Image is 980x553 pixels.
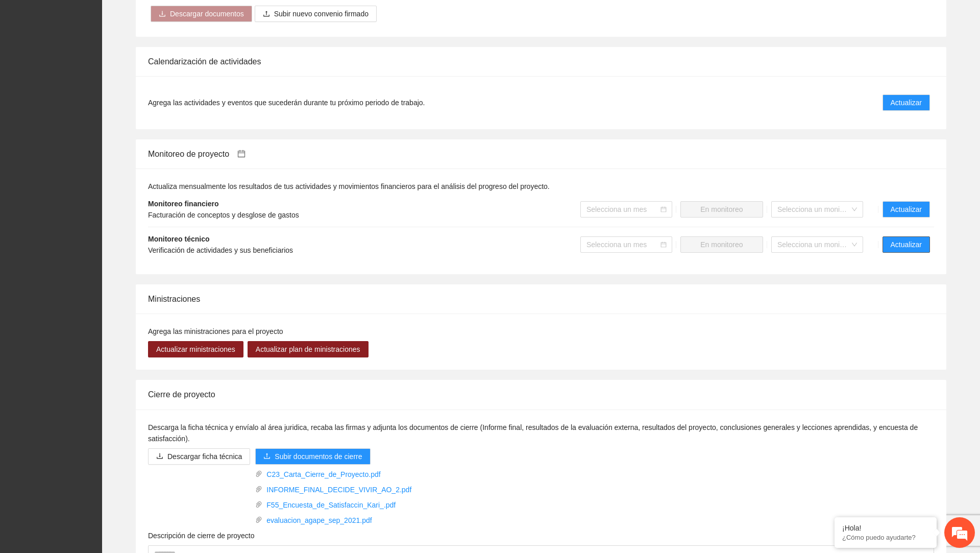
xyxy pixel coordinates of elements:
[53,52,171,65] div: Chatee con nosotros ahora
[170,8,244,19] span: Descargar documentos
[59,136,141,239] span: Estamos en línea.
[883,94,930,111] button: Actualizar
[148,97,425,108] span: Agrega las actividades y eventos que sucederán durante tu próximo periodo de trabajo.
[237,150,246,158] span: calendar
[660,206,667,212] span: calendar
[229,150,245,158] a: calendar
[255,10,377,18] span: uploadSubir nuevo convenio firmado
[148,200,218,208] strong: Monitoreo financiero
[891,239,922,250] span: Actualizar
[255,470,262,477] span: paper-clip
[255,448,370,465] button: uploadSubir documentos de cierre
[148,211,299,219] span: Facturación de conceptos y desglose de gastos
[148,246,293,254] span: Verificación de actividades y sus beneficiarios
[148,341,243,357] button: Actualizar ministraciones
[148,423,918,443] span: Descarga la ficha técnica y envíalo al área juridica, recaba las firmas y adjunta los documentos ...
[148,530,255,541] label: Descripción de cierre de proyecto
[151,6,252,22] button: downloadDescargar documentos
[883,236,930,253] button: Actualizar
[255,486,262,493] span: paper-clip
[148,182,550,190] span: Actualiza mensualmente los resultados de tus actividades y movimientos financieros para el anális...
[842,524,929,532] div: ¡Hola!
[891,204,922,215] span: Actualizar
[891,97,922,108] span: Actualizar
[156,344,235,355] span: Actualizar ministraciones
[255,501,262,508] span: paper-clip
[248,345,369,353] a: Actualizar plan de ministraciones
[5,279,194,315] textarea: Escriba su mensaje y pulse “Intro”
[274,8,369,19] span: Subir nuevo convenio firmado
[255,6,377,22] button: uploadSubir nuevo convenio firmado
[148,47,934,76] div: Calendarización de actividades
[148,139,934,169] div: Monitoreo de proyecto
[148,235,210,243] strong: Monitoreo técnico
[262,499,415,511] a: F55_Encuesta_de_Satisfaccin_Kari_.pdf
[262,484,415,495] a: INFORME_FINAL_DECIDE_VIVIR_AO_2.pdf
[263,10,270,18] span: upload
[262,515,415,526] a: evaluacion_agape_sep_2021.pdf
[159,10,166,18] span: download
[148,327,283,335] span: Agrega las ministraciones para el proyecto
[148,345,243,353] a: Actualizar ministraciones
[167,5,192,30] div: Minimizar ventana de chat en vivo
[148,448,250,465] button: downloadDescargar ficha técnica
[255,516,262,523] span: paper-clip
[255,452,370,461] span: uploadSubir documentos de cierre
[262,469,415,480] a: C23_Carta_Cierre_de_Proyecto.pdf
[248,341,369,357] button: Actualizar plan de ministraciones
[883,201,930,218] button: Actualizar
[660,242,667,248] span: calendar
[842,534,929,541] p: ¿Cómo puedo ayudarte?
[148,380,934,409] div: Cierre de proyecto
[156,452,163,461] span: download
[256,344,360,355] span: Actualizar plan de ministraciones
[148,452,250,461] a: downloadDescargar ficha técnica
[148,284,934,314] div: Ministraciones
[167,451,242,462] span: Descargar ficha técnica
